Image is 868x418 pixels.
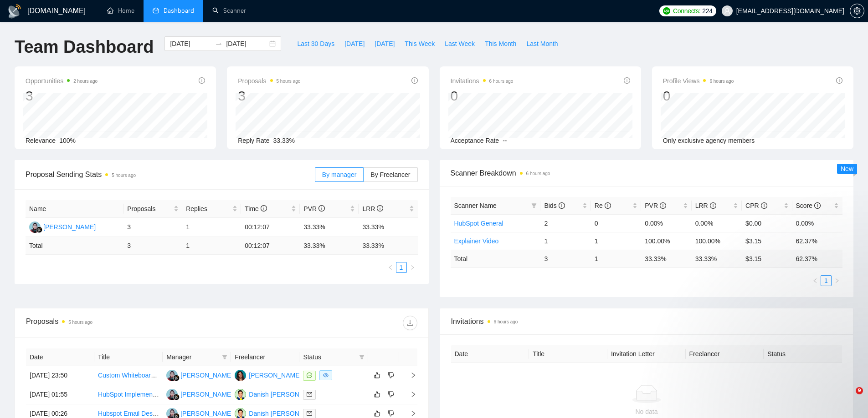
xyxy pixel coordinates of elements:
td: 33.33% [300,218,359,237]
span: [DATE] [375,39,395,49]
span: info-circle [761,202,767,209]
span: Status [303,352,355,362]
img: gigradar-bm.png [36,227,42,233]
span: info-circle [377,205,383,212]
a: Hubspot Email Designer & Builder for Modernizing Marketing Templates [98,410,301,417]
span: This Month [485,39,516,49]
li: 1 [396,262,407,273]
th: Title [529,345,607,363]
span: Proposal Sending Stats [26,169,315,180]
time: 5 hours ago [277,79,301,84]
td: 100.00% [692,232,742,250]
iframe: Intercom live chat [837,387,859,409]
td: 0.00% [641,214,691,232]
span: By manager [322,171,356,178]
a: NS[PERSON_NAME] [166,371,233,378]
li: 1 [821,275,832,286]
span: Last Month [526,39,558,49]
td: 00:12:07 [241,218,300,237]
span: dislike [388,372,394,379]
td: 3 [540,250,591,267]
time: 5 hours ago [112,173,136,178]
time: 6 hours ago [489,79,514,84]
li: Next Page [832,275,842,286]
th: Date [26,348,94,366]
img: DW [235,389,246,400]
td: 3 [123,218,182,237]
button: left [385,262,396,273]
span: left [388,265,393,270]
span: filter [357,350,366,364]
input: End date [226,39,267,49]
td: 33.33 % [641,250,691,267]
span: New [841,165,853,172]
td: Total [26,237,123,255]
span: LRR [695,202,716,209]
td: 0 [591,214,641,232]
button: right [407,262,418,273]
a: setting [850,7,864,15]
span: info-circle [624,77,630,84]
button: like [372,370,383,381]
time: 2 hours ago [73,79,98,84]
td: Total [451,250,541,267]
li: Next Page [407,262,418,273]
div: 3 [238,87,300,105]
span: info-circle [814,202,821,209]
span: Only exclusive agency members [663,137,755,144]
td: 1 [591,232,641,250]
h1: Team Dashboard [15,36,154,58]
img: CW [235,370,246,381]
span: Manager [166,352,218,362]
button: download [403,316,417,330]
span: like [374,372,380,379]
span: LRR [362,205,383,212]
span: info-circle [605,202,611,209]
span: Score [796,202,821,209]
span: right [403,410,416,417]
span: filter [220,350,229,364]
span: 100% [59,137,76,144]
a: 1 [396,262,406,272]
span: Acceptance Rate [451,137,499,144]
time: 6 hours ago [709,79,734,84]
button: This Week [400,36,440,51]
span: info-circle [660,202,666,209]
img: NS [166,370,178,381]
div: 3 [26,87,98,105]
a: searchScanner [212,7,246,15]
td: 3 [123,237,182,255]
span: eye [323,373,329,378]
span: Dashboard [164,7,194,15]
div: No data [458,407,835,417]
time: 6 hours ago [494,319,518,324]
span: info-circle [318,205,325,212]
button: like [372,389,383,400]
a: homeHome [107,7,134,15]
a: HubSpot Implementation Partner Needed [98,391,215,398]
time: 6 hours ago [526,171,550,176]
span: Relevance [26,137,56,144]
span: Opportunities [26,76,98,86]
span: setting [850,7,864,15]
span: like [374,391,380,398]
span: user [724,8,730,14]
time: 5 hours ago [68,320,92,325]
th: Title [94,348,163,366]
td: $0.00 [742,214,792,232]
td: $ 3.15 [742,250,792,267]
button: Last 30 Days [292,36,339,51]
img: gigradar-bm.png [173,375,180,381]
span: dashboard [153,7,159,14]
span: CPR [745,202,767,209]
span: right [403,391,416,398]
span: Last Week [445,39,475,49]
li: Previous Page [810,275,821,286]
span: info-circle [199,77,205,84]
td: 1 [540,232,591,250]
span: filter [222,354,227,360]
span: info-circle [559,202,565,209]
td: [DATE] 23:50 [26,366,94,385]
img: gigradar-bm.png [173,394,180,400]
td: 1 [182,237,241,255]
